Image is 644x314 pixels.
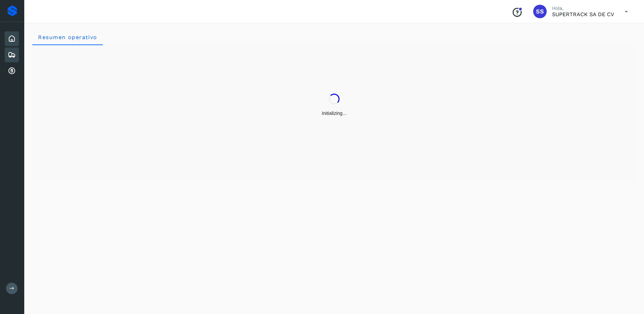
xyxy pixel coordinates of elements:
p: SUPERTRACK SA DE CV [552,11,614,18]
div: Embarques [5,48,19,62]
span: Resumen operativo [38,34,97,40]
div: Inicio [5,31,19,46]
div: Cuentas por cobrar [5,64,19,78]
p: Hola, [552,5,614,11]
